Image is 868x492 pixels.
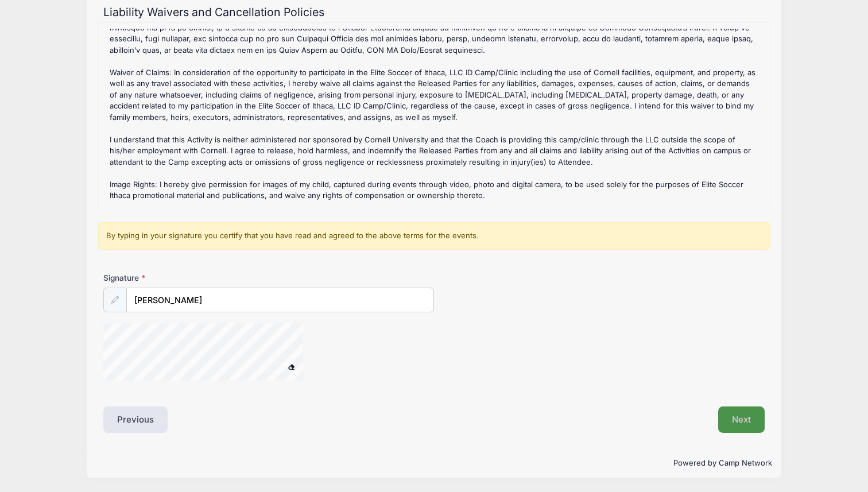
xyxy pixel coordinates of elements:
[98,222,770,250] div: By typing in your signature you certify that you have read and agreed to the above terms for the ...
[103,272,269,284] label: Signature
[104,29,764,201] div: : Any cancelation more than 14 days prior to camp will receive a full refund minus a $75 administ...
[96,458,772,469] p: Powered by Camp Network
[103,406,168,433] button: Previous
[718,406,765,433] button: Next
[126,288,434,312] input: Enter first and last name
[103,6,765,19] h2: Liability Waivers and Cancellation Policies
